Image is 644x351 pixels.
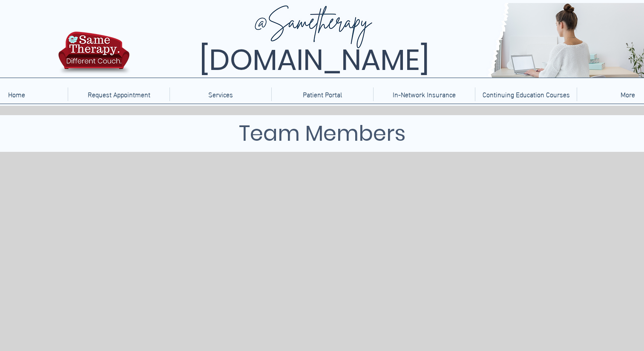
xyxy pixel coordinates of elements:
img: TBH.US [56,30,132,81]
p: Request Appointment [83,87,155,101]
p: Continuing Education Courses [478,87,574,101]
p: Home [4,87,29,101]
a: Request Appointment [68,87,170,101]
p: More [616,87,639,101]
a: Patient Portal [271,87,373,101]
a: Continuing Education Courses [475,87,577,101]
p: Patient Portal [299,87,346,101]
p: Services [204,87,237,101]
p: In-Network Insurance [388,87,460,101]
span: [DOMAIN_NAME] [199,40,429,80]
div: Services [170,87,271,101]
span: Team Members [239,118,405,148]
a: In-Network Insurance [373,87,475,101]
